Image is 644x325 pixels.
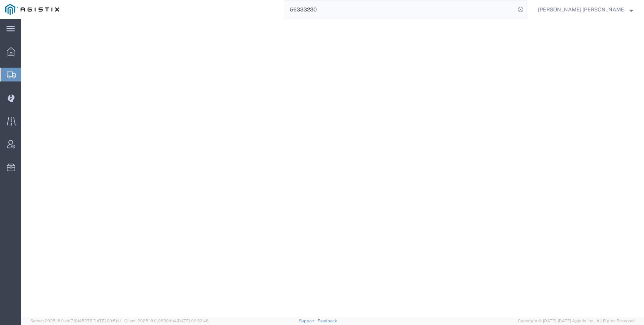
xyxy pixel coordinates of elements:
span: Server: 2025.18.0-dd719145275 [30,319,121,323]
span: [DATE] 09:32:48 [177,319,209,323]
span: Kayte Bray Dogali [538,5,624,14]
span: Client: 2025.18.0-9839db4 [124,319,209,323]
span: [DATE] 09:51:11 [92,319,121,323]
img: logo [5,4,59,15]
span: Copyright © [DATE]-[DATE] Agistix Inc., All Rights Reserved [518,318,635,324]
button: [PERSON_NAME] [PERSON_NAME] [538,5,633,14]
a: Support [299,319,318,323]
a: Feedback [318,319,337,323]
input: Search for shipment number, reference number [284,0,515,19]
iframe: FS Legacy Container [21,19,644,317]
